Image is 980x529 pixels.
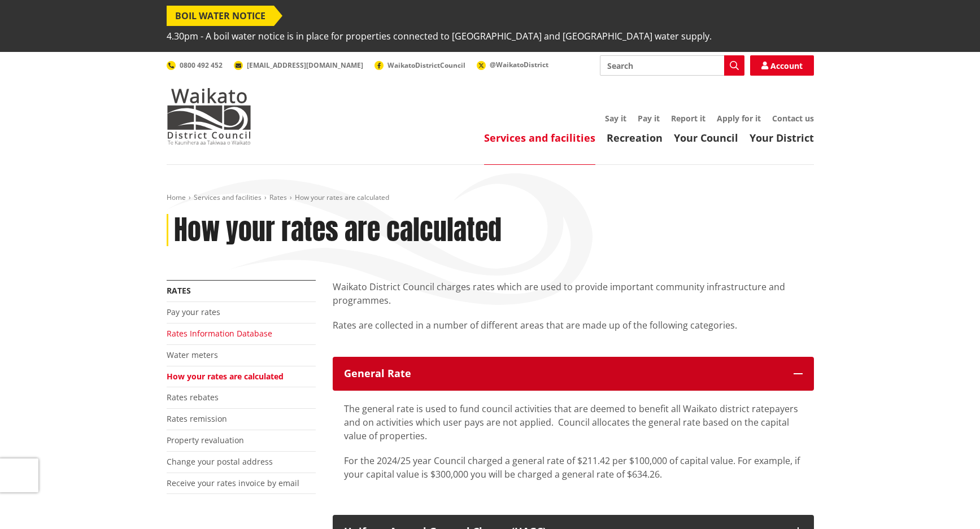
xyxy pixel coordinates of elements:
a: 0800 492 452 [167,60,223,70]
a: How your rates are calculated [167,371,284,382]
span: BOIL WATER NOTICE [167,6,274,26]
a: Rates Information Database [167,328,272,339]
span: @WaikatoDistrict [490,60,548,69]
a: Rates rebates [167,392,219,403]
a: Receive your rates invoice by email [167,478,299,488]
a: Pay it [638,113,660,124]
p: Rates are collected in a number of different areas that are made up of the following categories. [333,318,814,346]
iframe: Messenger Launcher [928,482,969,522]
span: WaikatoDistrictCouncil [387,60,465,70]
span: [EMAIL_ADDRESS][DOMAIN_NAME] [247,60,363,70]
a: Contact us [772,113,814,124]
p: The general rate is used to fund council activities that are deemed to benefit all Waikato distri... [344,402,803,443]
button: General Rate [333,357,814,391]
a: Report it [671,113,705,124]
a: Pay your rates [167,307,220,317]
a: WaikatoDistrictCouncil [374,60,465,70]
a: Change your postal address [167,456,273,467]
a: Your District [750,131,814,145]
a: Your Council [674,131,738,145]
a: @WaikatoDistrict [477,60,548,69]
a: Property revaluation [167,435,244,445]
span: 0800 492 452 [180,60,223,70]
a: Account [750,55,814,76]
a: Services and facilities [484,131,595,145]
span: How your rates are calculated [295,193,389,202]
img: Waikato District Council - Te Kaunihera aa Takiwaa o Waikato [167,88,251,145]
a: Water meters [167,349,218,360]
a: Say it [605,113,626,124]
a: Apply for it [717,113,761,124]
div: General Rate [344,368,782,379]
input: Search input [600,55,744,76]
a: Rates remission [167,413,227,424]
a: Rates [269,193,287,202]
a: Home [167,193,186,202]
p: Waikato District Council charges rates which are used to provide important community infrastructu... [333,280,814,307]
a: Services and facilities [194,193,262,202]
span: 4.30pm - A boil water notice is in place for properties connected to [GEOGRAPHIC_DATA] and [GEOGR... [167,26,712,46]
a: [EMAIL_ADDRESS][DOMAIN_NAME] [234,60,363,70]
h1: How your rates are calculated [174,214,502,247]
a: Recreation [607,131,663,145]
a: Rates [167,285,191,296]
p: For the 2024/25 year Council charged a general rate of $211.42 per $100,000 of capital value. For... [344,454,803,481]
nav: breadcrumb [167,193,814,203]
